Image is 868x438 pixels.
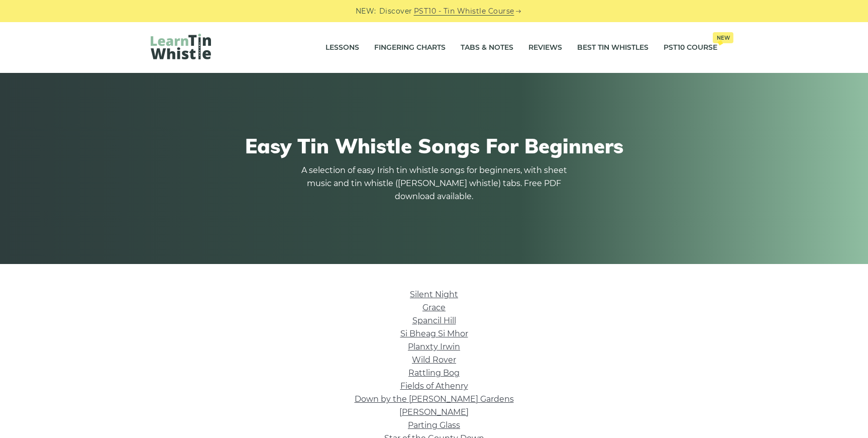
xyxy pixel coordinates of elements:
a: Fingering Charts [374,35,446,60]
a: Lessons [325,35,359,60]
a: Parting Glass [408,420,460,430]
a: PST10 CourseNew [664,35,717,60]
a: Best Tin Whistles [577,35,648,60]
img: LearnTinWhistle.com [151,34,211,59]
a: Silent Night [410,290,458,299]
h1: Easy Tin Whistle Songs For Beginners [151,134,717,158]
a: Tabs & Notes [461,35,513,60]
a: [PERSON_NAME] [399,407,469,417]
a: Planxty Irwin [408,342,460,352]
a: Fields of Athenry [400,381,468,391]
span: New [713,32,733,43]
a: Spancil Hill [412,316,456,325]
a: Grace [422,303,446,312]
a: Reviews [528,35,562,60]
a: Wild Rover [412,355,456,365]
a: Rattling Bog [408,368,460,378]
a: Si­ Bheag Si­ Mhor [400,329,468,338]
a: Down by the [PERSON_NAME] Gardens [355,394,514,404]
p: A selection of easy Irish tin whistle songs for beginners, with sheet music and tin whistle ([PER... [298,164,570,203]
